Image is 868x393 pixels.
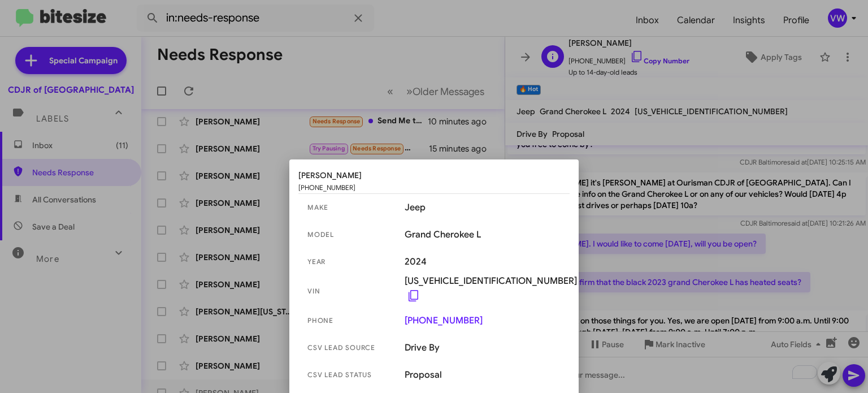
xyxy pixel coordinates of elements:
[307,202,396,213] span: make
[405,202,561,213] span: Jeep
[307,369,396,381] span: csv lead status
[405,342,561,353] span: Drive By
[307,256,396,267] span: year
[307,229,396,240] span: model
[405,275,561,308] span: [US_VEHICLE_IDENTIFICATION_NUMBER]
[405,369,561,381] span: Proposal
[298,182,355,193] span: [PHONE_NUMBER]
[405,315,561,326] a: [PHONE_NUMBER]
[307,315,396,326] span: phone
[405,229,561,240] span: Grand Cherokee L
[307,342,396,353] span: csv lead source
[298,169,570,182] span: [PERSON_NAME]
[307,286,396,297] span: vin
[405,256,561,267] span: 2024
